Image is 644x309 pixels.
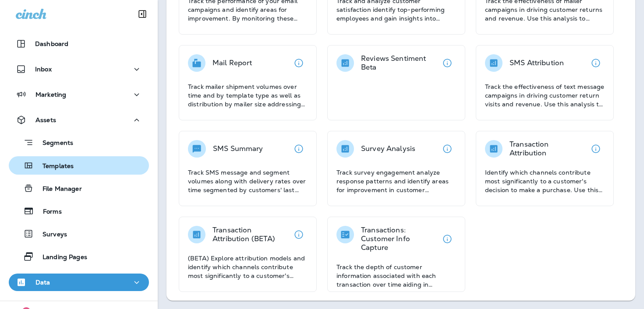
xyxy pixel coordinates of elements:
p: Surveys [34,231,67,239]
button: View details [439,54,456,72]
button: View details [587,140,605,158]
p: Track the depth of customer information associated with each transaction over time aiding in asse... [336,263,456,289]
p: Mail Report [212,59,252,67]
button: Surveys [9,225,149,243]
p: Landing Pages [34,253,87,262]
button: Landing Pages [9,247,149,266]
p: (BETA) Explore attribution models and identify which channels contribute most significantly to a ... [188,254,308,280]
button: View details [439,140,456,158]
p: Track SMS message and segment volumes along with delivery rates over time segmented by customers'... [188,168,308,194]
p: Segments [34,139,73,148]
button: Collapse Sidebar [130,5,155,23]
p: Templates [34,162,74,171]
p: SMS Attribution [510,59,564,67]
button: Dashboard [9,35,149,53]
p: Data [35,279,50,286]
button: Templates [9,156,149,175]
p: File Manager [34,185,82,193]
button: Segments [9,133,149,152]
p: Track survey engagement analyze response patterns and identify areas for improvement in customer ... [336,168,456,194]
p: Transaction Attribution (BETA) [212,226,290,243]
p: Track mailer shipment volumes over time and by template type as well as distribution by mailer si... [188,82,308,109]
button: View details [587,54,605,72]
button: View details [290,140,308,158]
button: Data [9,274,149,291]
button: Marketing [9,86,149,103]
p: Dashboard [35,40,68,47]
button: Assets [9,111,149,129]
p: Marketing [35,91,66,98]
p: Transactions: Customer Info Capture [361,226,439,252]
p: SMS Summary [213,144,263,153]
button: View details [439,230,456,248]
button: Inbox [9,60,149,78]
button: File Manager [9,179,149,197]
p: Survey Analysis [361,144,415,153]
p: Reviews Sentiment Beta [361,54,439,72]
p: Inbox [35,66,52,73]
button: Forms [9,202,149,220]
p: Transaction Attribution [510,140,587,158]
button: View details [290,54,308,72]
p: Forms [34,208,62,216]
p: Assets [35,116,56,123]
p: Track the effectiveness of text message campaigns in driving customer return visits and revenue. ... [485,82,605,109]
button: View details [290,226,308,243]
p: Identify which channels contribute most significantly to a customer's decision to make a purchase... [485,168,605,194]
